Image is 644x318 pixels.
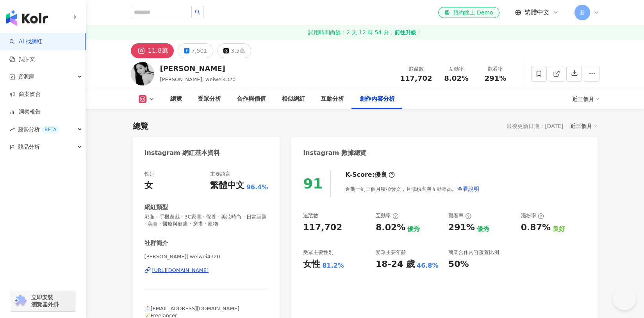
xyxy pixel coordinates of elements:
div: 合作與價值 [237,94,266,104]
span: [PERSON_NAME], weiwei4320 [160,76,236,82]
div: 漲粉率 [521,212,544,219]
div: 受眾主要性別 [303,249,334,256]
div: 18-24 歲 [376,258,415,270]
div: 預約線上 Demo [444,9,493,16]
span: [PERSON_NAME]| weiwei4320 [144,253,268,260]
iframe: Help Scout Beacon - Open [613,287,636,310]
div: 優秀 [407,225,420,233]
div: Instagram 數據總覽 [303,149,366,157]
div: 良好 [553,225,565,233]
div: K-Score : [345,171,395,179]
div: 觀看率 [448,212,471,219]
img: logo [6,10,48,26]
div: 互動分析 [321,94,344,104]
button: 11.8萬 [131,43,174,58]
div: 商業合作內容覆蓋比例 [448,249,499,256]
span: 繁體中文 [524,8,549,17]
div: 11.8萬 [148,45,168,56]
div: 8.02% [376,222,405,234]
div: [URL][DOMAIN_NAME] [152,267,209,274]
div: 總覽 [170,94,182,104]
div: 創作內容分析 [360,94,395,104]
div: 女性 [303,258,320,270]
div: 追蹤數 [400,65,432,73]
a: 洞察報告 [9,108,41,116]
div: 117,702 [303,222,342,234]
a: chrome extension立即安裝 瀏覽器外掛 [10,290,76,311]
a: [URL][DOMAIN_NAME] [144,267,268,274]
button: 查看說明 [457,181,480,197]
div: 最後更新日期：[DATE] [507,123,563,129]
div: 291% [448,222,475,234]
div: 優秀 [477,225,489,233]
div: 近三個月 [570,121,598,131]
a: 找貼文 [9,55,35,63]
div: [PERSON_NAME] [160,64,236,73]
div: 性別 [144,171,155,178]
div: 優良 [375,171,387,179]
div: 繁體中文 [210,179,244,192]
span: 8.02% [444,75,468,82]
div: 網紅類型 [144,203,168,211]
span: 趨勢分析 [18,121,59,138]
div: Instagram 網紅基本資料 [144,149,220,157]
span: 彩妝 · 手機遊戲 · 3C家電 · 保養 · 美妝時尚 · 日常話題 · 美食 · 醫療與健康 · 穿搭 · 寵物 [144,213,268,227]
button: 3.5萬 [217,43,251,58]
div: 91 [303,176,323,192]
a: 試用時間尚餘：2 天 12 時 54 分，前往升級！ [86,25,644,39]
span: search [195,9,200,15]
div: 追蹤數 [303,212,318,219]
button: 7,501 [178,43,213,58]
a: 預約線上 Demo [438,7,499,18]
div: 相似網紅 [282,94,305,104]
a: searchAI 找網紅 [9,38,42,46]
span: 競品分析 [18,138,40,156]
div: 受眾主要年齡 [376,249,406,256]
span: 96.4% [246,183,268,192]
div: 近期一到三個月積極發文，且漲粉率與互動率高。 [345,181,480,197]
div: BETA [41,126,59,133]
div: 觀看率 [481,65,510,73]
div: 81.2% [322,261,344,270]
span: 291% [485,75,507,82]
div: 受眾分析 [198,94,221,104]
div: 46.8% [417,261,439,270]
span: rise [9,127,15,132]
span: 查看說明 [457,186,479,192]
div: 主要語言 [210,171,230,178]
div: 0.87% [521,222,551,234]
div: 50% [448,258,469,270]
img: chrome extension [12,295,28,307]
div: 總覽 [133,121,148,131]
div: 近三個月 [572,93,599,105]
span: 117,702 [400,74,432,82]
span: 若 [580,8,585,17]
span: 立即安裝 瀏覽器外掛 [31,294,59,308]
img: KOL Avatar [131,62,154,85]
div: 7,501 [191,45,207,56]
a: 商案媒合 [9,91,41,98]
div: 3.5萬 [231,45,245,56]
div: 女 [144,179,153,192]
div: 互動率 [376,212,399,219]
div: 社群簡介 [144,239,168,247]
span: 資源庫 [18,68,34,85]
div: 互動率 [442,65,471,73]
strong: 前往升級 [394,28,416,36]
